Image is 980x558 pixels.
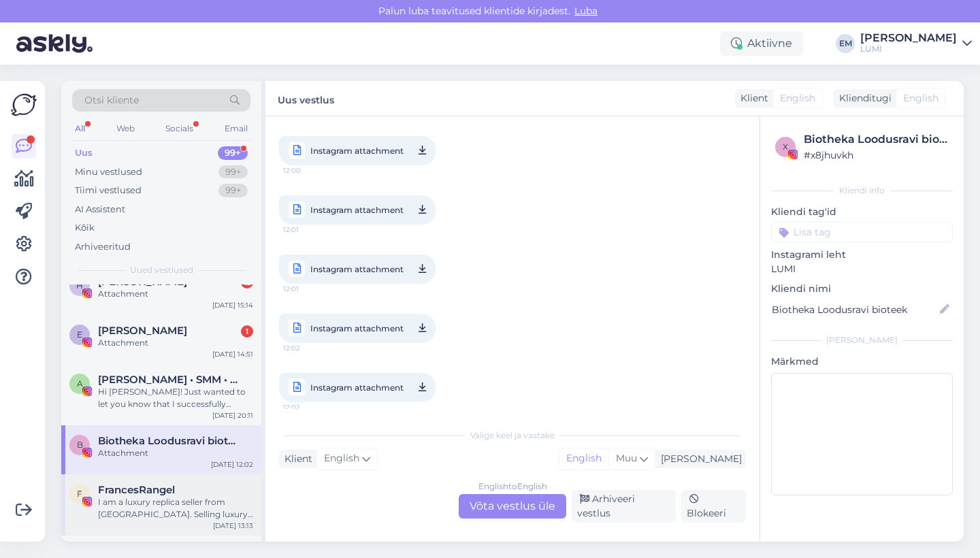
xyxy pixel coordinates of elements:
div: Kliendi info [771,184,953,197]
span: A [77,378,83,389]
div: Aktiivne [720,31,803,56]
div: Klient [735,91,768,105]
img: Askly Logo [11,92,37,118]
span: 12:01 [283,280,334,297]
span: English [903,91,938,105]
div: Kõik [75,221,95,235]
div: Attachment [98,288,253,300]
span: Instagram attachment [310,320,404,337]
span: 12:01 [283,221,334,238]
span: E [77,329,82,340]
a: Instagram attachment12:00 [279,136,436,165]
input: Lisa tag [771,222,953,242]
span: 12:02 [283,340,334,357]
div: 1 [241,325,253,338]
span: Eva Kram [98,325,187,337]
div: English to English [478,480,547,493]
input: Lisa nimi [772,302,937,317]
a: Instagram attachment12:01 [279,195,436,225]
div: Minu vestlused [75,165,142,179]
div: Biotheka Loodusravi bioteek [804,131,949,148]
p: LUMI [771,262,953,276]
p: Kliendi tag'id [771,205,953,219]
span: Instagram attachment [310,379,404,396]
div: Attachment [98,337,253,349]
div: Valige keel ja vastake [279,429,746,442]
span: x [783,142,788,152]
div: English [559,448,608,469]
span: 12:00 [283,162,334,179]
div: Uus [75,146,93,160]
a: [PERSON_NAME]LUMI [860,33,972,54]
p: Kliendi nimi [771,282,953,296]
a: Instagram attachment12:02 [279,373,436,402]
div: Blokeeri [681,490,746,523]
span: Instagram attachment [310,201,404,218]
span: Instagram attachment [310,142,404,159]
span: Instagram attachment [310,261,404,278]
div: # x8jhuvkh [804,148,949,163]
div: Klient [279,452,312,466]
div: Arhiveeritud [75,240,131,254]
label: Uus vestlus [278,89,334,108]
div: [DATE] 14:51 [212,349,253,359]
div: AI Assistent [75,203,125,216]
div: 99+ [218,165,248,179]
span: English [780,91,815,105]
span: English [324,451,359,466]
span: Biotheka Loodusravi bioteek [98,435,240,447]
div: Web [114,120,137,137]
span: H [76,280,83,291]
span: Anna Krapane • SMM • Съемка рилс и фото • Маркетинг • Riga 🇺🇦 [98,374,240,386]
div: LUMI [860,44,957,54]
div: Tiimi vestlused [75,184,142,197]
span: FrancesRangel [98,484,175,496]
span: 12:02 [283,399,334,416]
span: F [77,489,82,499]
div: [DATE] 20:11 [212,410,253,421]
div: Arhiveeri vestlus [572,490,676,523]
div: [PERSON_NAME] [860,33,957,44]
div: All [72,120,88,137]
div: Socials [163,120,196,137]
span: Muu [616,452,637,464]
div: I am a luxury replica seller from [GEOGRAPHIC_DATA]. Selling luxury replicas including shoes, bag... [98,496,253,521]
div: [DATE] 13:13 [213,521,253,531]
div: 99+ [218,146,248,160]
div: [PERSON_NAME] [771,334,953,346]
div: EM [836,34,855,53]
div: Võta vestlus üle [459,494,566,519]
div: [PERSON_NAME] [655,452,742,466]
span: B [77,440,83,450]
div: Klienditugi [834,91,892,105]
span: Otsi kliente [84,93,139,108]
a: Instagram attachment12:02 [279,314,436,343]
span: Luba [570,5,602,17]
div: [DATE] 15:14 [212,300,253,310]
div: [DATE] 12:02 [211,459,253,470]
div: 99+ [218,184,248,197]
span: Uued vestlused [130,264,193,276]
p: Märkmed [771,355,953,369]
p: Instagrami leht [771,248,953,262]
div: Email [222,120,250,137]
div: Attachment [98,447,253,459]
a: Instagram attachment12:01 [279,255,436,284]
div: Hi [PERSON_NAME]! Just wanted to let you know that I successfully received the payment. Looking f... [98,386,253,410]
